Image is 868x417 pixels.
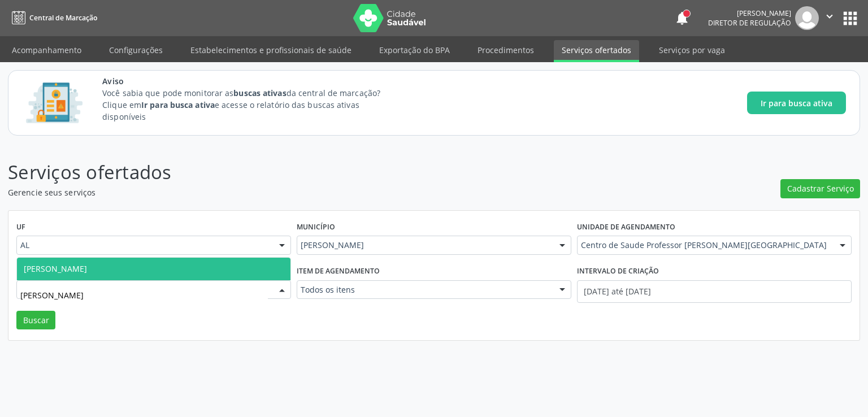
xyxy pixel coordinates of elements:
[651,40,733,60] a: Serviços por vaga
[301,240,548,251] span: [PERSON_NAME]
[101,40,171,60] a: Configurações
[29,13,97,23] span: Central de Marcação
[16,219,25,236] label: UF
[16,311,55,330] button: Buscar
[233,88,286,98] strong: buscas ativas
[102,87,401,123] p: Você sabia que pode monitorar as da central de marcação? Clique em e acesse o relatório das busca...
[20,240,268,251] span: AL
[301,284,548,296] span: Todos os itens
[577,280,852,303] input: Selecione um intervalo
[795,6,819,30] img: img
[8,8,97,27] a: Central de Marcação
[577,219,675,236] label: Unidade de agendamento
[787,183,854,194] span: Cadastrar Serviço
[4,40,89,60] a: Acompanhamento
[102,75,401,87] span: Aviso
[8,186,605,198] p: Gerencie seus serviços
[297,219,335,236] label: Município
[183,40,359,60] a: Estabelecimentos e profissionais de saúde
[780,179,860,198] button: Cadastrar Serviço
[554,40,639,62] a: Serviços ofertados
[577,263,659,280] label: Intervalo de criação
[761,97,832,109] span: Ir para busca ativa
[674,10,690,26] button: notifications
[470,40,542,60] a: Procedimentos
[819,6,840,30] button: 
[581,240,828,251] span: Centro de Saude Professor [PERSON_NAME][GEOGRAPHIC_DATA]
[823,10,836,23] i: 
[24,263,87,274] span: [PERSON_NAME]
[708,18,791,28] span: Diretor de regulação
[141,99,215,110] strong: Ir para busca ativa
[22,77,86,128] img: Imagem de CalloutCard
[8,158,605,186] p: Serviços ofertados
[20,284,268,307] input: Selecione um profissional
[840,8,860,28] button: apps
[297,263,380,280] label: Item de agendamento
[708,8,791,18] div: [PERSON_NAME]
[371,40,458,60] a: Exportação do BPA
[747,92,846,114] button: Ir para busca ativa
